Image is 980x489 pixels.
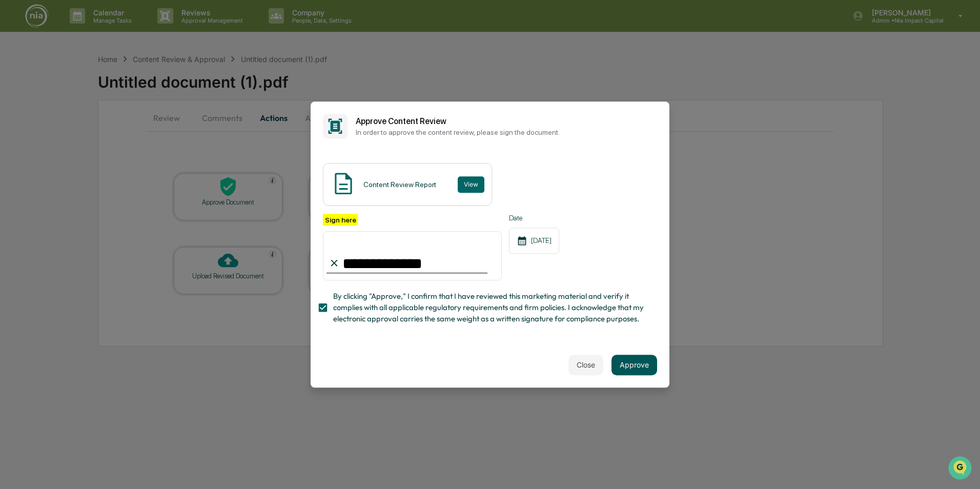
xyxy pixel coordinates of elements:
img: Document Icon [331,171,356,196]
h2: Approve Content Review [356,116,657,126]
label: Date [509,214,559,222]
p: How can we help? [10,22,187,38]
a: Powered byPylon [72,173,124,181]
div: [DATE] [509,228,559,254]
div: Start new chat [35,78,168,89]
span: Pylon [102,174,124,181]
span: Data Lookup [21,149,65,159]
iframe: Open customer support [947,455,975,483]
span: Preclearance [21,129,66,139]
label: Sign here [323,214,358,226]
button: Close [568,355,603,375]
a: 🔎Data Lookup [6,145,69,163]
span: By clicking "Approve," I confirm that I have reviewed this marketing material and verify it compl... [333,291,649,325]
div: We're available if you need us! [35,89,130,97]
img: 1746055101610-c473b297-6a78-478c-a979-82029cc54cd1 [10,78,29,97]
div: 🔎 [10,150,18,158]
p: In order to approve the content review, please sign the document. [356,128,657,136]
button: Approve [611,355,657,375]
div: Content Review Report [363,180,436,189]
button: View [458,176,484,193]
a: 🖐️Preclearance [6,125,70,144]
button: Start new chat [174,81,187,94]
a: 🗄️Attestations [70,125,131,144]
div: 🖐️ [10,130,18,138]
div: 🗄️ [74,130,83,138]
span: Attestations [85,129,127,139]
